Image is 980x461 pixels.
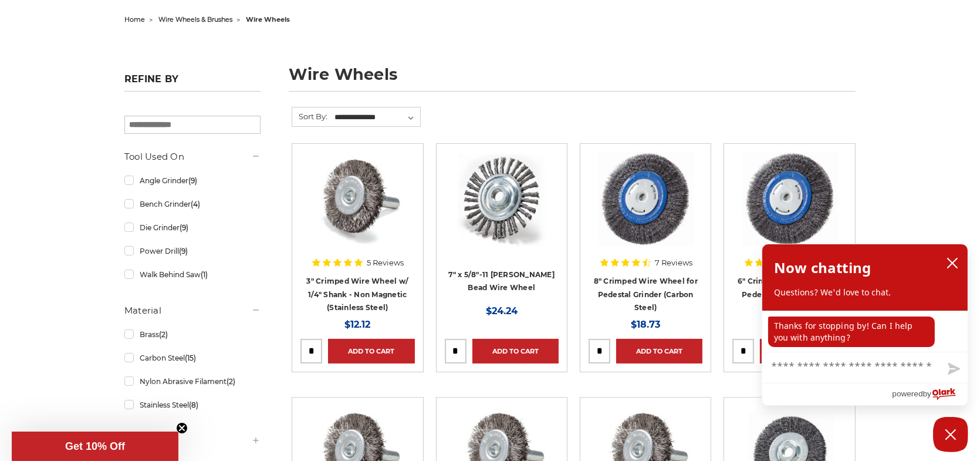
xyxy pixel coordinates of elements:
button: Close Chatbox [933,417,968,452]
a: home [124,15,145,23]
h5: Tool Used On [124,150,261,164]
a: Powered by Olark [892,383,968,405]
span: 5 Reviews [367,259,404,267]
p: Thanks for stopping by! Can I help you with anything? [768,317,935,347]
a: wire wheels & brushes [158,15,232,23]
a: 8" Crimped Wire Wheel for Pedestal Grinder (Carbon Steel) [594,277,698,312]
span: (2) [227,377,235,386]
a: Die Grinder [124,217,261,238]
span: by [923,386,931,401]
button: Close teaser [176,422,188,434]
span: (2) [159,330,168,339]
a: Crimped Wire Wheel with Shank Non Magnetic [300,152,414,266]
a: Brass [124,324,261,345]
a: 7" x 5/8"-11 Stringer Bead Wire Wheel [445,152,559,266]
span: (9) [179,247,188,255]
button: close chatbox [943,254,962,272]
span: $18.73 [631,319,660,330]
a: 3" Crimped Wire Wheel w/ 1/4" Shank - Non Magnetic (Stainless Steel) [306,277,408,312]
h1: wire wheels [289,66,856,92]
a: Add to Cart [472,339,559,364]
span: (9) [188,176,197,185]
img: 8" Crimped Wire Wheel for Pedestal Grinder [596,152,695,246]
span: (8) [189,401,198,409]
div: chat [762,311,968,352]
select: Sort By: [333,109,420,126]
img: 7" x 5/8"-11 Stringer Bead Wire Wheel [455,152,549,246]
span: Get 10% Off [65,440,125,452]
a: Bench Grinder [124,194,261,214]
a: 6" Crimped Wire Wheel for Pedestal Grinder (Carbon Steel) [738,277,842,312]
span: 7 Reviews [655,259,692,267]
span: (1) [201,270,208,279]
span: wire wheels [246,15,290,23]
span: $12.12 [344,319,370,330]
a: 7" x 5/8"-11 [PERSON_NAME] Bead Wire Wheel [449,270,555,292]
div: olark chatbox [762,244,968,406]
a: 6" Crimped Wire Wheel for Pedestal Grinder [732,152,846,266]
span: $24.24 [486,305,518,317]
h2: Now chatting [774,256,871,280]
span: powered [892,386,922,401]
span: (15) [185,354,196,362]
a: Power Drill [124,241,261,261]
span: (4) [191,200,200,208]
a: Add to Cart [760,339,846,364]
a: 8" Crimped Wire Wheel for Pedestal Grinder [589,152,702,266]
label: Sort By: [292,107,327,125]
p: Questions? We'd love to chat. [774,287,956,298]
a: Angle Grinder [124,170,261,191]
a: Nylon Abrasive Filament [124,371,261,392]
div: Get 10% OffClose teaser [12,432,178,461]
a: Stainless Steel [124,395,261,415]
h5: Other [124,434,261,448]
button: Send message [938,356,968,383]
img: 6" Crimped Wire Wheel for Pedestal Grinder [741,152,839,246]
a: Add to Cart [616,339,702,364]
a: Add to Cart [328,339,414,364]
img: Crimped Wire Wheel with Shank Non Magnetic [310,152,404,246]
h5: Refine by [124,73,261,92]
span: (9) [180,223,188,232]
a: Walk Behind Saw [124,264,261,285]
h5: Material [124,304,261,318]
a: Carbon Steel [124,348,261,368]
